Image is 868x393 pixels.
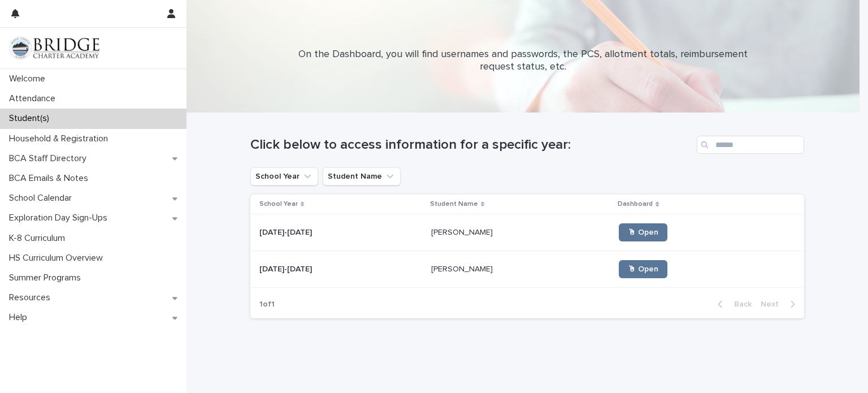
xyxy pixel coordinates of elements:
img: V1C1m3IdTEidaUdm9Hs0 [9,37,99,59]
p: Summer Programs [5,273,90,283]
p: Student(s) [5,113,58,124]
span: 🖱 Open [628,228,658,236]
span: Back [727,300,752,308]
a: 🖱 Open [619,223,667,241]
p: Resources [5,292,59,303]
p: [DATE]-[DATE] [259,262,314,274]
input: Search [697,136,804,154]
p: Dashboard [618,198,653,210]
span: 🖱 Open [628,265,658,273]
p: On the Dashboard, you will find usernames and passwords, the PCS, allotment totals, reimbursement... [297,49,749,73]
span: Next [761,300,785,308]
p: School Year [259,198,298,210]
p: [PERSON_NAME] [431,262,495,274]
p: Exploration Day Sign-Ups [5,213,116,223]
p: Household & Registration [5,133,117,144]
tr: [DATE]-[DATE][DATE]-[DATE] [PERSON_NAME][PERSON_NAME] 🖱 Open [250,214,804,251]
a: 🖱 Open [619,260,667,278]
p: 1 of 1 [250,291,284,318]
p: Student Name [430,198,478,210]
h1: Click below to access information for a specific year: [250,137,692,153]
button: Next [756,299,804,309]
tr: [DATE]-[DATE][DATE]-[DATE] [PERSON_NAME][PERSON_NAME] 🖱 Open [250,251,804,288]
p: [PERSON_NAME] [431,226,495,237]
p: BCA Staff Directory [5,153,96,164]
p: K-8 Curriculum [5,233,74,244]
p: Welcome [5,74,54,84]
button: Student Name [323,167,401,185]
p: School Calendar [5,193,81,204]
button: School Year [250,167,318,185]
p: Help [5,312,36,323]
p: Attendance [5,93,64,104]
p: BCA Emails & Notes [5,173,97,184]
p: HS Curriculum Overview [5,253,112,264]
button: Back [709,299,756,309]
p: [DATE]-[DATE] [259,226,314,237]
